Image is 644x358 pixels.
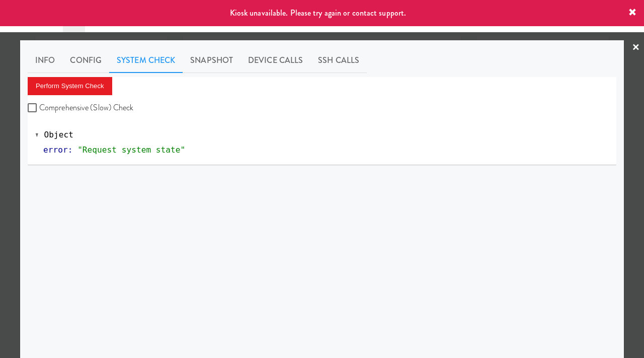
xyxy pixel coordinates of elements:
[28,48,62,73] a: Info
[240,48,310,73] a: Device Calls
[230,7,407,19] span: Kiosk unavailable. Please try again or contact support.
[28,77,112,95] button: Perform System Check
[77,145,185,155] span: "Request system state"
[43,145,68,155] span: error
[310,48,367,73] a: SSH Calls
[68,145,73,155] span: :
[28,100,134,115] label: Comprehensive (Slow) Check
[632,32,640,63] a: ×
[183,48,240,73] a: Snapshot
[109,48,183,73] a: System Check
[28,104,39,112] input: Comprehensive (Slow) Check
[44,130,73,139] span: Object
[62,48,109,73] a: Config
